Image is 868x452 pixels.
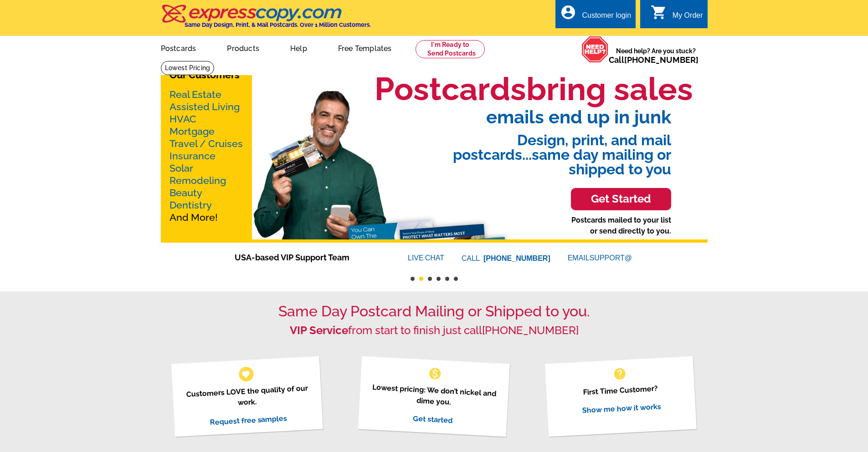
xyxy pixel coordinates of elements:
h2: from start to finish just call [161,324,708,337]
a: Request free samples [210,414,288,427]
a: Mortgage [169,126,215,137]
div: Customer login [582,11,631,24]
a: Beauty [169,187,202,198]
a: [PHONE_NUMBER] [624,55,699,65]
font: SUPPORT@ [590,253,633,264]
button: 5 of 6 [445,277,449,281]
a: LIVECHAT [408,254,444,262]
a: Free Templates [324,37,406,58]
span: Call [609,55,699,65]
font: LIVE [408,253,425,264]
a: Remodeling [169,175,226,186]
button: 4 of 6 [437,277,441,281]
a: Get Started [571,177,671,215]
a: EMAILSUPPORT@ [568,254,633,262]
i: shopping_cart [651,4,667,20]
a: account_circle Customer login [560,10,631,21]
h1: Postcards bring sales [375,70,693,108]
a: Postcards [146,37,211,58]
a: Dentistry [169,199,212,211]
img: help [581,36,609,63]
a: Show me how it works [582,402,661,415]
h1: Same Day Postcard Mailing or Shipped to you. [161,303,708,320]
a: Insurance [169,150,216,162]
span: favorite [241,369,251,379]
p: Lowest pricing: We don’t nickel and dime you. [370,381,498,410]
a: Get started [413,414,453,425]
a: [PHONE_NUMBER] [483,254,550,262]
a: Help [276,37,322,58]
span: USA-based VIP Support Team [235,251,380,264]
strong: VIP Service [290,324,348,337]
h3: Get Started [582,193,660,206]
span: Need help? Are you stuck? [609,46,703,65]
p: Postcards mailed to your list or send directly to you. [571,215,671,237]
span: emails end up in junk [353,108,671,126]
a: Products [212,37,274,58]
font: CALL [462,253,481,264]
button: 3 of 6 [428,277,432,281]
a: Travel / Cruises [169,138,243,149]
button: 2 of 6 [419,277,423,281]
p: First Time Customer? [556,381,685,399]
i: account_circle [560,4,576,20]
a: Assisted Living [169,101,240,112]
p: And More! [169,88,243,223]
span: help [612,366,627,381]
a: Real Estate [169,89,221,100]
h4: Same Day Design, Print, & Mail Postcards. Over 1 Million Customers. [185,21,371,28]
div: My Order [673,11,703,24]
a: [PHONE_NUMBER] [482,324,579,337]
button: 6 of 6 [454,277,458,281]
a: HVAC [169,113,196,125]
button: 1 of 6 [411,277,415,281]
a: shopping_cart My Order [651,10,703,21]
a: Solar [169,163,193,174]
span: monetization_on [428,366,442,381]
span: Design, print, and mail postcards...same day mailing or shipped to you [353,126,671,177]
a: Same Day Design, Print, & Mail Postcards. Over 1 Million Customers. [161,11,371,28]
p: Customers LOVE the quality of our work. [183,382,312,411]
